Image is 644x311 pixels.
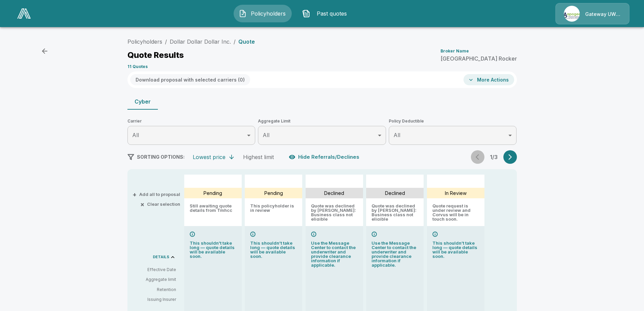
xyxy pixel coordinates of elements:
[234,38,236,46] li: /
[127,65,148,69] p: 11 Quotes
[142,202,180,206] button: ×Clear selection
[445,190,467,197] p: In Review
[132,132,139,138] span: All
[263,132,269,138] span: All
[133,276,176,283] p: Aggregate limit
[190,241,236,259] p: This shouldn’t take long — quote details will be available soon.
[324,190,344,197] p: Declined
[140,202,144,206] span: ×
[264,190,283,197] p: Pending
[389,118,517,125] span: Policy Deductible
[385,190,405,197] p: Declined
[127,51,184,59] p: Quote Results
[311,241,358,267] p: Use the Message Center to contact the underwriter and provide clearance information if applicable.
[137,154,185,160] span: SORTING OPTIONS:
[193,154,225,160] div: Lowest price
[297,5,355,22] button: Past quotes IconPast quotes
[243,154,274,160] div: Highest limit
[127,38,255,46] nav: breadcrumb
[234,5,292,22] button: Policyholders IconPolicyholders
[287,151,362,163] button: Hide Referrals/Declines
[487,154,501,160] p: 1 / 3
[190,204,236,221] p: Still awaiting quote details from Tmhcc
[311,204,358,221] p: Quote was declined by Elpha: Business class not eligible
[153,255,169,259] p: DETAILS
[302,9,310,18] img: Past quotes Icon
[133,267,176,273] p: Effective Date
[250,241,297,259] p: This shouldn’t take long — quote details will be available soon.
[432,204,479,221] p: Quote request is under review and Corvus will be in touch soon.
[239,9,247,18] img: Policyholders Icon
[134,192,180,197] button: +Add all to proposal
[372,204,418,221] p: Quote was declined by Elpha: Business class not eligible
[393,132,400,138] span: All
[133,287,176,293] p: Retention
[127,38,162,45] a: Policyholders
[165,38,167,46] li: /
[440,49,469,53] p: Broker Name
[249,9,287,18] span: Policyholders
[133,192,137,197] span: +
[17,8,31,19] img: AA Logo
[432,241,479,259] p: This shouldn’t take long — quote details will be available soon.
[127,93,158,110] button: Cyber
[130,74,250,85] button: Download proposal with selected carriers (0)
[372,241,418,267] p: Use the Message Center to contact the underwriter and provide clearance information if applicable.
[238,39,255,44] p: Quote
[463,74,514,85] button: More Actions
[250,204,297,221] p: This policyholder is in review
[204,190,222,197] p: Pending
[258,118,386,125] span: Aggregate Limit
[127,118,256,125] span: Carrier
[440,56,517,61] p: [GEOGRAPHIC_DATA] Rocker
[133,296,176,303] p: Issuing Insurer
[170,38,231,45] a: Dollar Dollar Dollar Inc.
[313,9,350,18] span: Past quotes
